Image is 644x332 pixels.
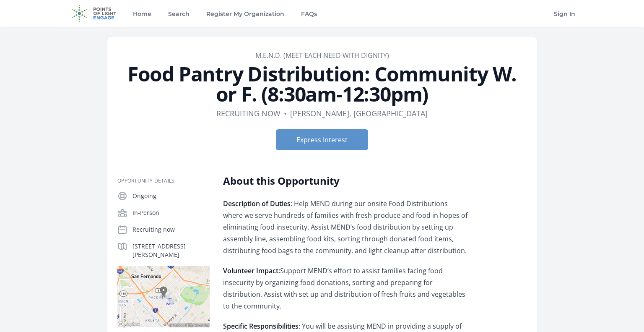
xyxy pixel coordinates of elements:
[117,178,210,184] h3: Opportunity Details
[284,107,287,119] div: •
[216,107,280,119] dd: Recruiting now
[223,198,468,256] p: : Help MEND during our onsite Food Distributions where we serve hundreds of families with fresh p...
[223,266,280,275] strong: Volunteer Impact:
[117,64,527,104] h1: Food Pantry Distribution: Community W. or F. (8:30am-12:30pm)
[132,192,210,200] p: Ongoing
[223,199,291,208] strong: Description of Duties
[117,266,210,327] img: Map
[132,242,210,259] p: [STREET_ADDRESS][PERSON_NAME]
[290,107,428,119] dd: [PERSON_NAME], [GEOGRAPHIC_DATA]
[223,322,299,331] strong: Specific Responsibilities
[223,265,468,312] p: Support MEND’s effort to assist families facing food insecurity by organizing food donations, sor...
[223,174,468,188] h2: About this Opportunity
[132,209,210,217] p: In-Person
[255,51,389,60] a: M.E.N.D. (Meet Each Need with Dignity)
[276,129,368,150] button: Express Interest
[132,225,210,234] p: Recruiting now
